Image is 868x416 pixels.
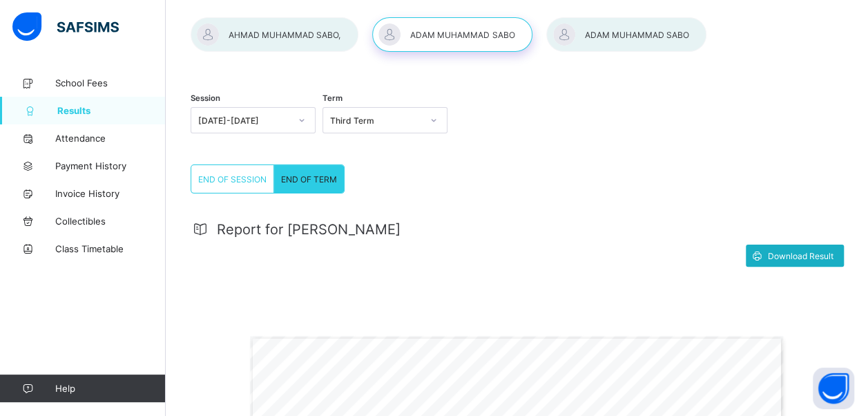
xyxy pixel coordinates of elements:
[467,386,802,396] span: Gwarzo Road, P.O. [GEOGRAPHIC_DATA] - [GEOGRAPHIC_DATA].
[55,160,166,171] span: Payment History
[421,398,578,408] span: 0906 358 2631, 0809 948 5785
[12,12,119,41] img: safsims
[57,105,166,116] span: Results
[55,216,166,227] span: Collectibles
[768,251,833,261] span: Download Result
[281,174,337,185] span: END OF TERM
[578,398,581,408] span: |
[217,221,401,238] span: Report for [PERSON_NAME]
[191,93,220,103] span: Session
[322,93,343,103] span: Term
[55,77,166,88] span: School Fees
[55,133,166,144] span: Attendance
[55,383,165,394] span: Help
[55,243,166,254] span: Class Timetable
[198,174,267,185] span: END OF SESSION
[397,398,418,408] span: Tel:
[585,398,619,408] span: Email:
[330,115,422,126] div: Third Term
[55,188,166,199] span: Invoice History
[813,368,854,409] button: Open asap
[622,398,811,408] span: [EMAIL_ADDRESS][DOMAIN_NAME]
[198,115,290,126] div: [DATE]-[DATE]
